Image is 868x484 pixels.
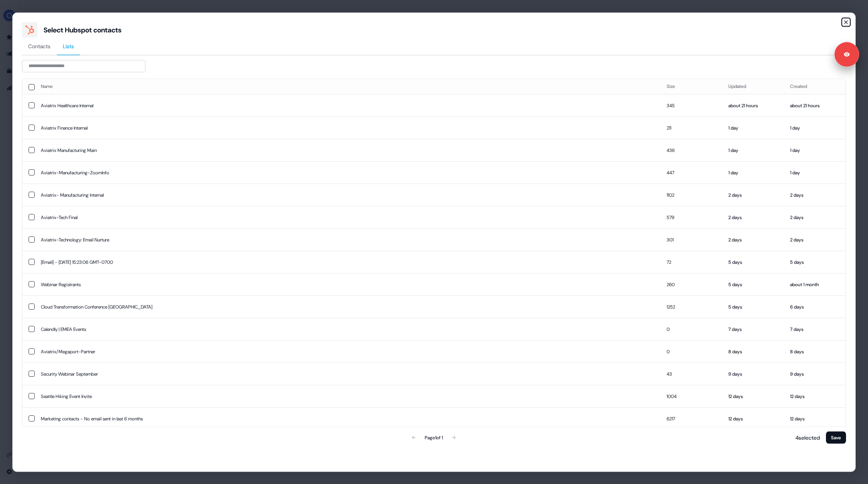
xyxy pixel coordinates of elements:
[728,392,778,400] div: 12 days
[790,213,839,221] div: 2 days
[728,213,778,221] div: 2 days
[790,101,839,109] div: about 21 hours
[44,25,122,34] div: Select Hubspot contacts
[784,79,846,94] th: Created
[660,318,722,340] td: 0
[660,363,722,385] td: 43
[790,236,839,243] div: 2 days
[790,370,839,378] div: 9 days
[35,340,660,363] td: Aviatrix/Megaport-Partner
[722,79,784,94] th: Updated
[660,206,722,228] td: 579
[63,42,74,50] span: Lists
[790,347,839,355] div: 8 days
[35,206,660,228] td: Aviatrix-Tech Final
[28,42,51,50] span: Contacts
[35,139,660,161] td: Aviatrix Manufacturing Main
[728,169,778,176] div: 1 day
[35,318,660,340] td: Calendly | EMEA Events
[35,184,660,206] td: Aviatrix- Manufacturing Internal
[792,433,820,441] p: 4 selected
[728,347,778,355] div: 8 days
[826,431,846,444] button: Save
[660,79,722,94] th: Size
[660,295,722,318] td: 1252
[790,124,839,132] div: 1 day
[425,433,443,441] div: Page 1 of 1
[35,94,660,116] td: Aviatrix Healthcare Internal
[790,325,839,333] div: 7 days
[660,385,722,407] td: 1004
[660,273,722,295] td: 260
[35,161,660,184] td: Aviatrix-Manufacturing-ZoomInfo
[35,295,660,318] td: Cloud Transformation Conference [GEOGRAPHIC_DATA]
[790,169,839,176] div: 1 day
[728,124,778,132] div: 1 day
[660,94,722,116] td: 345
[790,146,839,154] div: 1 day
[660,251,722,273] td: 72
[728,191,778,199] div: 2 days
[728,236,778,243] div: 2 days
[728,146,778,154] div: 1 day
[660,161,722,184] td: 447
[728,258,778,266] div: 5 days
[660,116,722,139] td: 211
[728,101,778,109] div: about 21 hours
[790,258,839,266] div: 5 days
[660,139,722,161] td: 436
[35,363,660,385] td: Security Webinar September
[790,280,839,288] div: about 1 month
[35,116,660,139] td: Aviatrix Finance Internal
[728,325,778,333] div: 7 days
[790,303,839,310] div: 6 days
[728,303,778,310] div: 5 days
[728,280,778,288] div: 5 days
[35,251,660,273] td: [Email] - [DATE] 15:23:06 GMT-0700
[660,340,722,363] td: 0
[790,191,839,199] div: 2 days
[790,415,839,422] div: 12 days
[660,407,722,430] td: 6217
[790,392,839,400] div: 12 days
[728,370,778,378] div: 9 days
[660,184,722,206] td: 1102
[35,407,660,430] td: Marketing contacts - No email sent in last 6 months
[35,79,660,94] th: Name
[35,273,660,295] td: Webinar Registrants
[660,228,722,251] td: 301
[728,415,778,422] div: 12 days
[35,228,660,251] td: Aviatrix-Technology: Email Nurture
[35,385,660,407] td: Seattle Hiking Event Invite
